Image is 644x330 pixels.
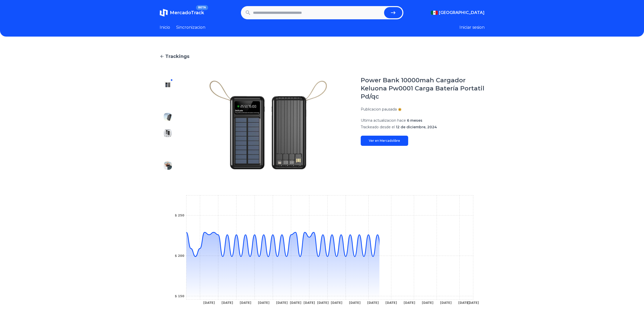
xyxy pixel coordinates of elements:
[349,301,360,305] tspan: [DATE]
[361,118,406,123] span: Ultima actualizacion hace
[431,10,485,16] button: [GEOGRAPHIC_DATA]
[164,129,172,137] img: Power Bank 10000mah Cargador Keluona Pw0001 Carga Batería Portatil Pd/qc
[221,301,233,305] tspan: [DATE]
[176,24,205,30] a: Sincronizacion
[361,136,408,146] a: Ver en Mercadolibre
[367,301,379,305] tspan: [DATE]
[258,301,270,305] tspan: [DATE]
[276,301,288,305] tspan: [DATE]
[203,301,215,305] tspan: [DATE]
[361,107,397,112] p: Publicacion pausada
[160,9,168,17] img: MercadoTrack
[160,9,204,17] a: MercadoTrackBETA
[165,53,189,60] span: Trackings
[431,11,438,15] img: Mexico
[467,301,479,305] tspan: [DATE]
[164,80,172,88] img: Power Bank 10000mah Cargador Keluona Pw0001 Carga Batería Portatil Pd/qc
[439,10,485,16] span: [GEOGRAPHIC_DATA]
[459,24,485,30] button: Iniciar sesion
[385,301,397,305] tspan: [DATE]
[404,301,415,305] tspan: [DATE]
[164,97,172,105] img: Power Bank 10000mah Cargador Keluona Pw0001 Carga Batería Portatil Pd/qc
[196,5,208,10] span: BETA
[175,254,184,258] tspan: $ 200
[331,301,342,305] tspan: [DATE]
[175,214,184,217] tspan: $ 250
[440,301,452,305] tspan: [DATE]
[160,53,485,60] a: Trackings
[175,294,184,298] tspan: $ 150
[317,301,329,305] tspan: [DATE]
[361,76,485,101] h1: Power Bank 10000mah Cargador Keluona Pw0001 Carga Batería Portatil Pd/qc
[422,301,433,305] tspan: [DATE]
[396,125,437,129] span: 12 de diciembre, 2024
[164,162,172,170] img: Power Bank 10000mah Cargador Keluona Pw0001 Carga Batería Portatil Pd/qc
[170,10,204,15] span: MercadoTrack
[186,76,351,174] img: Power Bank 10000mah Cargador Keluona Pw0001 Carga Batería Portatil Pd/qc
[303,301,315,305] tspan: [DATE]
[407,118,422,123] span: 6 meses
[160,24,170,30] a: Inicio
[164,113,172,121] img: Power Bank 10000mah Cargador Keluona Pw0001 Carga Batería Portatil Pd/qc
[164,145,172,153] img: Power Bank 10000mah Cargador Keluona Pw0001 Carga Batería Portatil Pd/qc
[240,301,251,305] tspan: [DATE]
[458,301,470,305] tspan: [DATE]
[361,125,395,129] span: Trackeado desde el
[290,301,301,305] tspan: [DATE]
